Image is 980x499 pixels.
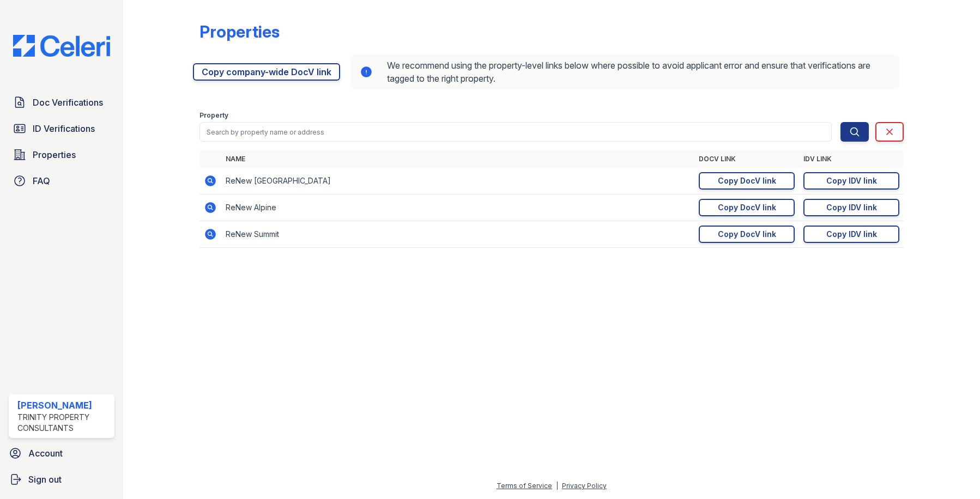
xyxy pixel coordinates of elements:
[699,172,795,190] a: Copy DocV link
[193,63,340,81] a: Copy company-wide DocV link
[497,482,552,490] a: Terms of Service
[803,199,899,216] a: Copy IDV link
[694,150,799,168] th: DocV Link
[9,170,114,192] a: FAQ
[221,194,695,221] td: ReNew Alpine
[199,111,228,120] label: Property
[803,226,899,243] a: Copy IDV link
[221,221,695,248] td: ReNew Summit
[699,199,795,216] a: Copy DocV link
[221,168,695,194] td: ReNew [GEOGRAPHIC_DATA]
[4,442,119,464] a: Account
[699,226,795,243] a: Copy DocV link
[33,122,95,135] span: ID Verifications
[718,229,776,240] div: Copy DocV link
[33,174,50,187] span: FAQ
[826,229,877,240] div: Copy IDV link
[826,202,877,213] div: Copy IDV link
[17,412,110,434] div: Trinity Property Consultants
[33,96,103,109] span: Doc Verifications
[562,482,607,490] a: Privacy Policy
[17,399,110,412] div: [PERSON_NAME]
[556,482,558,490] div: |
[4,468,119,490] a: Sign out
[199,122,832,142] input: Search by property name or address
[799,150,904,168] th: IDV Link
[221,150,695,168] th: Name
[9,92,114,113] a: Doc Verifications
[33,148,76,161] span: Properties
[28,473,62,486] span: Sign out
[826,175,877,186] div: Copy IDV link
[803,172,899,190] a: Copy IDV link
[351,54,900,89] div: We recommend using the property-level links below where possible to avoid applicant error and ens...
[9,118,114,139] a: ID Verifications
[4,35,119,57] img: CE_Logo_Blue-a8612792a0a2168367f1c8372b55b34899dd931a85d93a1a3d3e32e68fde9ad4.png
[718,175,776,186] div: Copy DocV link
[718,202,776,213] div: Copy DocV link
[199,22,280,41] div: Properties
[28,447,63,460] span: Account
[9,144,114,166] a: Properties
